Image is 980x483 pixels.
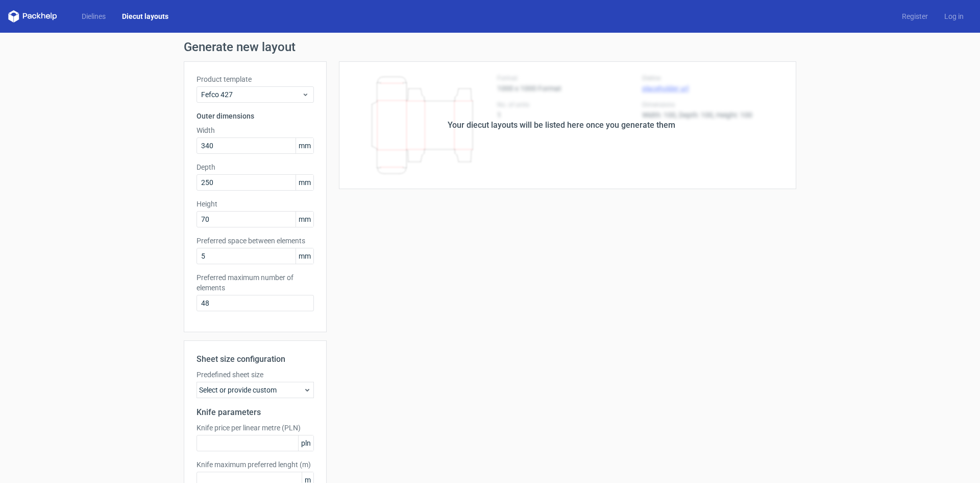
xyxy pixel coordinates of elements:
[201,89,302,100] span: Fefco 427
[296,138,313,153] span: mm
[73,11,114,21] a: Dielines
[197,74,314,84] label: Product template
[114,11,177,21] a: Diecut layouts
[197,125,314,135] label: Width
[184,41,796,53] h1: Generate new layout
[197,423,314,433] label: Knife price per linear metre (PLN)
[894,11,936,21] a: Register
[197,162,314,172] label: Depth
[448,119,675,131] div: Your diecut layouts will be listed here once you generate them
[296,248,313,264] span: mm
[197,236,314,246] label: Preferred space between elements
[197,406,314,419] h2: Knife parameters
[197,199,314,209] label: Height
[197,382,314,398] div: Select or provide custom
[298,435,313,451] span: pln
[936,11,972,21] a: Log in
[197,353,314,365] h2: Sheet size configuration
[296,175,313,190] span: mm
[296,212,313,227] span: mm
[197,370,314,380] label: Predefined sheet size
[197,272,314,293] label: Preferred maximum number of elements
[197,459,314,470] label: Knife maximum preferred lenght (m)
[197,111,314,121] h3: Outer dimensions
